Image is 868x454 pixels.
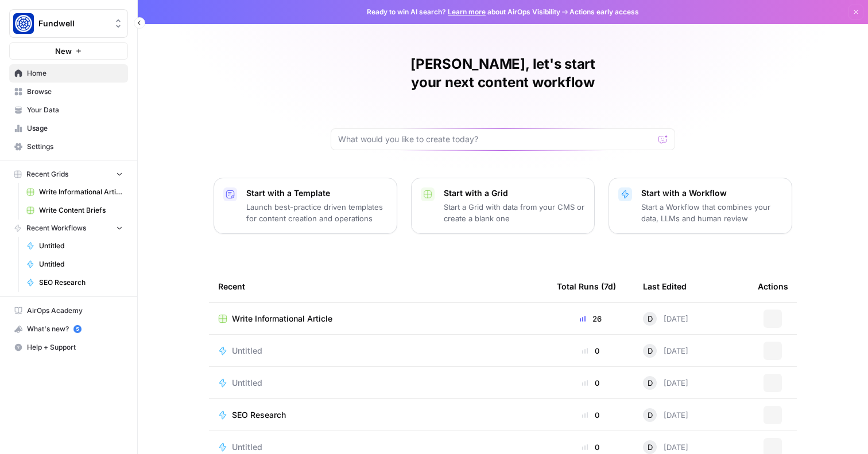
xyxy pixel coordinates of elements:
a: Write Informational Article [218,313,538,324]
a: Untitled [218,377,538,389]
div: [DATE] [643,376,688,390]
span: D [648,409,653,421]
h1: [PERSON_NAME], let's start your next content workflow [331,55,675,92]
a: Untitled [218,345,538,357]
div: Last Edited [643,271,687,302]
span: Untitled [232,377,262,389]
img: Fundwell Logo [13,13,34,34]
button: New [9,42,128,60]
p: Start a Grid with data from your CMS or create a blank one [444,201,585,224]
a: Write Informational Article [21,183,128,201]
a: Write Content Briefs [21,201,128,220]
a: Untitled [21,255,128,273]
span: D [648,345,653,357]
div: Actions [758,271,788,302]
a: Usage [9,119,128,138]
a: AirOps Academy [9,302,128,320]
span: Recent Workflows [26,223,86,233]
span: Untitled [232,345,262,357]
a: SEO Research [21,273,128,292]
div: Total Runs (7d) [557,271,616,302]
a: Settings [9,138,128,156]
span: Untitled [39,259,123,269]
span: Untitled [232,441,262,453]
a: Untitled [218,441,538,453]
div: [DATE] [643,408,688,422]
a: Your Data [9,101,128,119]
span: D [648,313,653,324]
span: Fundwell [38,18,108,29]
span: AirOps Academy [27,306,123,316]
span: Write Informational Article [232,313,332,324]
div: 0 [557,377,625,389]
a: 5 [73,325,82,333]
span: Recent Grids [26,169,68,179]
span: Untitled [39,241,123,251]
span: D [648,441,653,453]
span: Home [27,68,123,79]
span: Usage [27,123,123,134]
span: Ready to win AI search? about AirOps Visibility [367,7,560,17]
p: Start with a Template [246,187,387,199]
div: [DATE] [643,440,688,454]
div: 0 [557,441,625,453]
span: Your Data [27,105,123,115]
a: SEO Research [218,409,538,421]
span: Actions early access [569,7,639,17]
div: [DATE] [643,312,688,326]
a: Untitled [21,237,128,255]
button: What's new? 5 [9,320,128,338]
input: What would you like to create today? [338,134,654,145]
a: Learn more [448,7,486,16]
button: Start with a WorkflowStart a Workflow that combines your data, LLMs and human review [609,178,792,234]
button: Start with a GridStart a Grid with data from your CMS or create a blank one [411,178,595,234]
a: Browse [9,83,128,101]
span: Write Content Briefs [39,205,123,216]
span: SEO Research [232,409,286,421]
button: Workspace: Fundwell [9,9,128,38]
p: Start with a Grid [444,187,585,199]
div: 0 [557,345,625,357]
button: Recent Grids [9,166,128,183]
button: Start with a TemplateLaunch best-practice driven templates for content creation and operations [214,178,397,234]
button: Recent Workflows [9,220,128,237]
p: Start with a Workflow [641,187,782,199]
text: 5 [76,326,79,332]
div: Recent [218,271,538,302]
button: Help + Support [9,338,128,357]
span: Browse [27,87,123,97]
div: 0 [557,409,625,421]
p: Start a Workflow that combines your data, LLMs and human review [641,201,782,224]
p: Launch best-practice driven templates for content creation and operations [246,201,387,224]
span: New [55,45,72,57]
span: Help + Support [27,342,123,353]
span: Settings [27,142,123,152]
span: Write Informational Article [39,187,123,197]
span: D [648,377,653,389]
div: What's new? [10,320,127,338]
span: SEO Research [39,277,123,288]
div: 26 [557,313,625,324]
a: Home [9,64,128,83]
div: [DATE] [643,344,688,358]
